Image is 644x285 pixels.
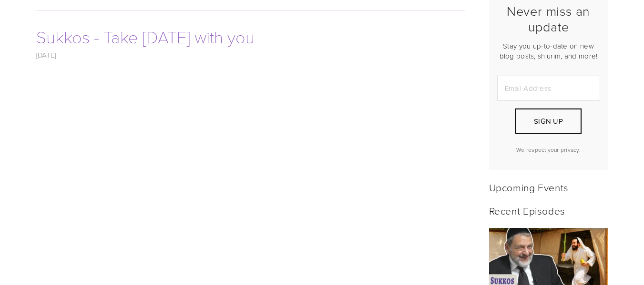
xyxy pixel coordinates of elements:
[497,146,600,154] p: We respect your privacy.
[36,50,56,60] a: [DATE]
[489,205,608,216] h2: Recent Episodes
[497,41,600,61] p: Stay you up-to-date on new blog posts, shiurim, and more!
[515,108,581,134] button: Sign Up
[497,3,600,34] h2: Never miss an update
[534,116,563,126] span: Sign Up
[497,76,600,101] input: Email Address
[489,181,608,193] h2: Upcoming Events
[36,25,255,48] a: Sukkos - Take [DATE] with you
